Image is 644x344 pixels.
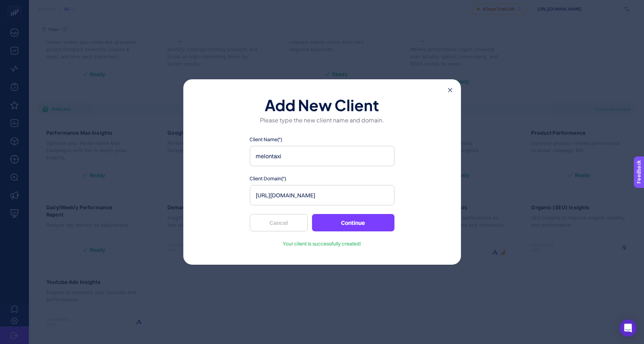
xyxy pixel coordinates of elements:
span: Feedback [4,2,27,8]
div: Open Intercom Messenger [619,319,637,337]
button: Continue [312,214,394,231]
input: Your domain name [250,185,394,205]
label: Client Name(*) [250,136,394,143]
span: Your client is successfully created! [283,240,361,247]
p: Please type the new client name and domain. [206,116,438,124]
button: Cancel [250,214,308,231]
label: Client Domain(*) [250,175,394,182]
h1: Add New Client [206,97,438,111]
input: Your client name [250,146,394,166]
